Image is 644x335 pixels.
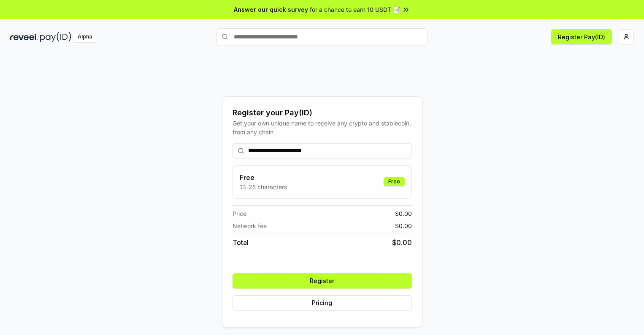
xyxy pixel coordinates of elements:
[40,32,71,42] img: pay_id
[395,221,412,230] span: $ 0.00
[233,107,412,119] div: Register your Pay(ID)
[395,209,412,218] span: $ 0.00
[73,32,97,42] div: Alpha
[310,5,400,14] span: for a chance to earn 10 USDT 📝
[240,182,287,191] p: 13-25 characters
[233,295,412,310] button: Pricing
[10,32,38,42] img: reveel_dark
[384,177,405,186] div: Free
[233,221,267,230] span: Network fee
[551,29,612,44] button: Register Pay(ID)
[240,172,287,182] h3: Free
[234,5,308,14] span: Answer our quick survey
[233,237,249,248] span: Total
[233,209,246,218] span: Price
[392,237,412,248] span: $ 0.00
[233,119,412,136] div: Get your own unique name to receive any crypto and stablecoin, from any chain
[233,273,412,289] button: Register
